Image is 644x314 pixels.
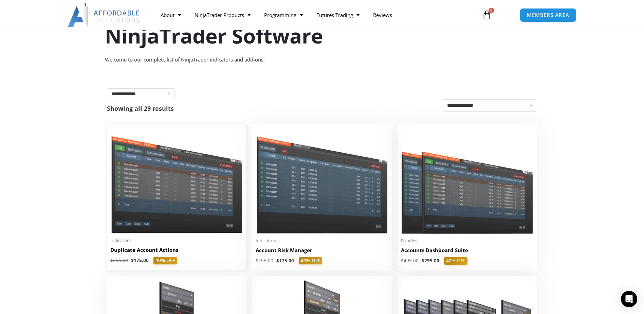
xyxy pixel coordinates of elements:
[256,247,388,254] h2: Account Risk Manager
[256,258,258,264] span: $
[489,8,494,13] span: 0
[110,257,128,263] bdi: 295.00
[422,258,424,264] span: $
[110,238,243,243] span: Indicators
[276,258,279,264] span: $
[105,55,539,65] div: Welcome to our complete list of NinjaTrader indicators and add-ons.
[107,105,174,111] p: Showing all 29 results
[256,238,388,244] span: Indicators
[520,8,576,22] a: MEMBERS AREA
[110,246,243,257] a: Duplicate Account Actions
[105,21,539,50] h1: NinjaTrader Software
[401,128,534,234] img: Accounts Dashboard Suite
[299,257,322,265] span: 40% OFF
[621,291,637,307] div: Open Intercom Messenger
[401,258,404,264] span: $
[472,5,502,25] a: 0
[276,258,294,264] bdi: 175.00
[443,99,537,112] select: Shop order
[401,247,534,257] a: Accounts Dashboard Suite
[110,257,113,263] span: $
[110,128,243,233] img: Duplicate Account Actions
[366,7,399,23] a: Reviews
[154,7,188,23] a: About
[422,258,439,264] bdi: 295.00
[257,7,310,23] a: Programming
[110,246,243,254] h2: Duplicate Account Actions
[154,7,474,23] nav: Menu
[401,238,534,244] span: Bundles
[444,257,467,265] span: 40% OFF
[153,257,177,264] span: 40% OFF
[310,7,366,23] a: Futures Trading
[256,258,273,264] bdi: 295.00
[131,257,134,263] span: $
[188,7,257,23] a: NinjaTrader Products
[68,3,141,27] img: LogoAI | Affordable Indicators – NinjaTrader
[256,128,388,233] img: Account Risk Manager
[131,257,149,263] bdi: 175.00
[401,258,419,264] bdi: 495.00
[256,247,388,257] a: Account Risk Manager
[401,247,534,254] h2: Accounts Dashboard Suite
[527,13,569,18] span: MEMBERS AREA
